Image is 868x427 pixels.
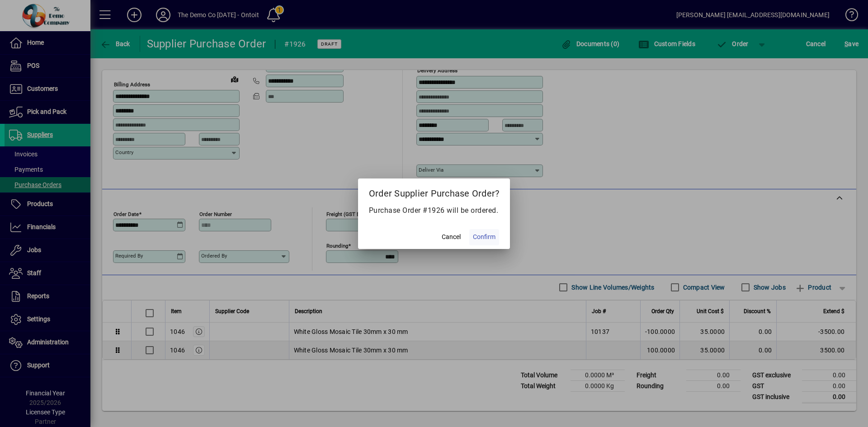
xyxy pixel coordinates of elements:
span: Confirm [473,232,495,242]
button: Cancel [437,229,466,245]
button: Confirm [469,229,499,245]
p: Purchase Order #1926 will be ordered. [369,205,500,216]
span: Cancel [442,232,461,242]
h2: Order Supplier Purchase Order? [358,178,510,205]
